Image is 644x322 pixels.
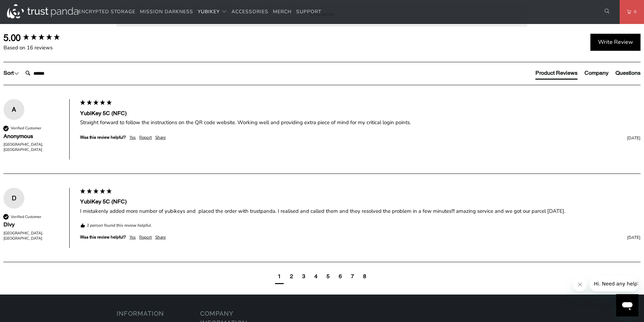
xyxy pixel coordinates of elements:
[360,271,369,284] div: page8
[3,132,62,140] div: Anonymous
[535,69,641,83] div: Reviews Tabs
[78,4,135,20] a: Encrypted Storage
[299,271,308,284] div: page3
[3,32,77,44] div: Overall product rating out of 5: 5.00
[296,8,321,15] span: Support
[129,135,136,140] div: Yes
[615,69,641,77] div: Questions
[79,99,112,107] div: 5 star rating
[3,32,21,44] div: 5.00
[139,135,152,140] div: Report
[3,104,24,115] div: A
[336,271,345,284] div: page6
[231,8,268,15] span: Accessories
[4,5,50,10] span: Hi. Need any help?
[140,8,193,15] span: Mission Darkness
[273,8,292,15] span: Merch
[573,277,587,291] iframe: Close message
[7,4,78,18] img: Trust Panda Australia
[3,142,62,153] div: [GEOGRAPHIC_DATA], [GEOGRAPHIC_DATA]
[80,119,641,126] div: Straight forward to follow the instructions on the QR code website. Working well and providing ex...
[327,273,330,280] div: page5
[278,273,281,280] div: page1
[129,234,136,240] div: Yes
[584,69,608,77] div: Company
[198,4,227,20] summary: YubiKey
[3,221,62,228] div: Divy
[80,110,641,117] div: YubiKey 5C (NFC)
[314,273,317,280] div: page4
[312,271,320,284] div: page4
[631,8,637,16] span: 0
[616,294,638,316] iframe: Button to launch messaging window
[339,273,342,280] div: page6
[3,69,19,77] div: Sort
[140,4,193,20] a: Mission Darkness
[23,66,78,80] input: Search
[139,234,152,240] div: Report
[296,4,321,20] a: Support
[3,193,24,203] div: D
[363,273,366,280] div: page8
[535,69,578,77] div: Product Reviews
[80,208,641,215] div: I mistakenly added more number of yubikeys and placed the order with trustpanda. I realised and c...
[155,234,166,240] div: Share
[80,135,126,140] div: Was this review helpful?
[3,44,77,51] div: Based on 16 reviews
[11,126,41,131] div: Verified Customer
[231,4,268,20] a: Accessories
[11,214,41,219] div: Verified Customer
[287,271,296,284] div: page2
[590,276,638,291] iframe: Message from company
[3,231,62,241] div: [GEOGRAPHIC_DATA], [GEOGRAPHIC_DATA]
[155,135,166,140] div: Share
[348,271,357,284] div: page7
[290,273,293,280] div: page2
[273,4,292,20] a: Merch
[169,235,641,241] div: [DATE]
[169,135,641,141] div: [DATE]
[80,234,126,240] div: Was this review helpful?
[324,271,332,284] div: page5
[78,8,135,15] span: Encrypted Storage
[87,223,152,228] em: 1 person found this review helpful.
[275,271,284,284] div: current page1
[78,4,321,20] nav: Translation missing: en.navigation.header.main_nav
[590,34,641,51] div: Write Review
[302,273,305,280] div: page3
[79,188,112,196] div: 5 star rating
[22,33,61,42] div: 5.00 star rating
[198,8,220,15] span: YubiKey
[351,273,354,280] div: page7
[80,198,641,206] div: YubiKey 5C (NFC)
